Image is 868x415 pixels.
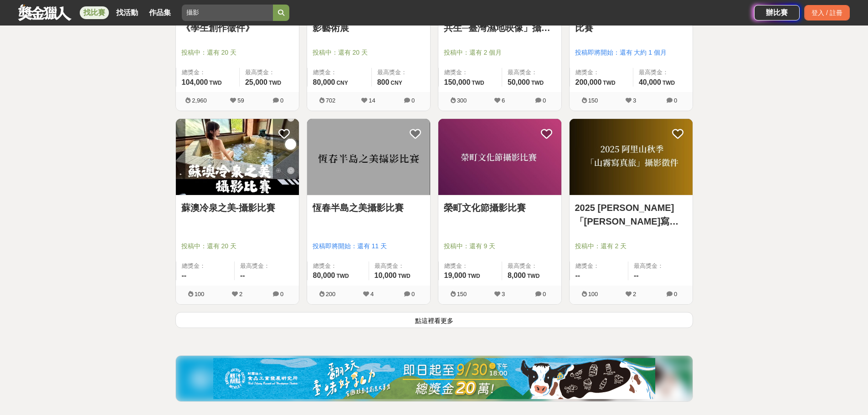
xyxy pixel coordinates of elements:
[182,272,187,279] span: --
[245,78,267,86] span: 25,000
[411,97,415,104] span: 0
[444,48,556,57] span: 投稿中：還有 2 個月
[269,80,281,86] span: TWD
[603,80,615,86] span: TWD
[237,97,244,104] span: 59
[377,68,425,77] span: 最高獎金：
[639,68,687,77] span: 最高獎金：
[80,6,109,19] a: 找比賽
[113,6,142,19] a: 找活動
[633,291,636,297] span: 2
[639,78,661,86] span: 40,000
[182,78,208,86] span: 104,000
[336,80,348,86] span: CNY
[313,78,335,86] span: 80,000
[181,241,293,251] span: 投稿中：還有 20 天
[375,261,425,271] span: 最高獎金：
[575,48,687,57] span: 投稿即將開始：還有 大約 1 個月
[575,201,687,228] a: 2025 [PERSON_NAME]「[PERSON_NAME]寫真旅」攝影徵件
[575,261,623,271] span: 總獎金：
[377,78,390,86] span: 800
[527,273,539,279] span: TWD
[209,80,221,86] span: TWD
[326,291,336,297] span: 200
[472,80,484,86] span: TWD
[280,97,283,104] span: 0
[674,97,677,104] span: 0
[575,272,580,279] span: --
[181,48,293,57] span: 投稿中：還有 20 天
[145,6,175,19] a: 作品集
[313,272,335,279] span: 80,000
[390,80,402,86] span: CNY
[375,272,397,279] span: 10,000
[457,291,467,297] span: 150
[444,201,556,215] a: 榮町文化節攝影比賽
[313,261,363,271] span: 總獎金：
[508,272,526,279] span: 8,000
[240,272,245,279] span: --
[502,97,505,104] span: 6
[663,80,675,86] span: TWD
[398,273,410,279] span: TWD
[588,291,598,297] span: 100
[444,261,496,271] span: 總獎金：
[531,80,544,86] span: TWD
[444,241,556,251] span: 投稿中：還有 9 天
[438,119,561,195] img: Cover Image
[502,291,505,297] span: 3
[280,291,283,297] span: 0
[575,78,602,86] span: 200,000
[411,291,415,297] span: 0
[457,97,467,104] span: 300
[634,272,639,279] span: --
[213,358,655,399] img: 0721bdb2-86f1-4b3e-8aa4-d67e5439bccf.jpg
[336,273,349,279] span: TWD
[543,97,546,104] span: 0
[176,119,299,195] img: Cover Image
[182,68,234,77] span: 總獎金：
[313,201,425,215] a: 恆春半島之美攝影比賽
[182,261,229,271] span: 總獎金：
[754,5,800,20] a: 辦比賽
[588,97,598,104] span: 150
[633,97,636,104] span: 3
[467,273,480,279] span: TWD
[674,291,677,297] span: 0
[370,291,374,297] span: 4
[239,291,242,297] span: 2
[307,119,430,195] img: Cover Image
[804,5,850,20] div: 登入 / 註冊
[575,241,687,251] span: 投稿中：還有 2 天
[543,291,546,297] span: 0
[192,97,207,104] span: 2,960
[444,78,471,86] span: 150,000
[175,312,693,328] button: 點這裡看更多
[444,272,467,279] span: 19,000
[313,68,366,77] span: 總獎金：
[369,97,375,104] span: 14
[508,78,530,86] span: 50,000
[570,119,693,195] img: Cover Image
[444,68,496,77] span: 總獎金：
[313,241,425,251] span: 投稿即將開始：還有 11 天
[326,97,336,104] span: 702
[182,5,273,21] input: 全球自行車設計比賽
[240,261,293,271] span: 最高獎金：
[181,201,293,215] a: 蘇澳冷泉之美-攝影比賽
[575,68,627,77] span: 總獎金：
[313,48,425,57] span: 投稿中：還有 20 天
[508,261,556,271] span: 最高獎金：
[634,261,687,271] span: 最高獎金：
[195,291,205,297] span: 100
[245,68,293,77] span: 最高獎金：
[508,68,556,77] span: 最高獎金：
